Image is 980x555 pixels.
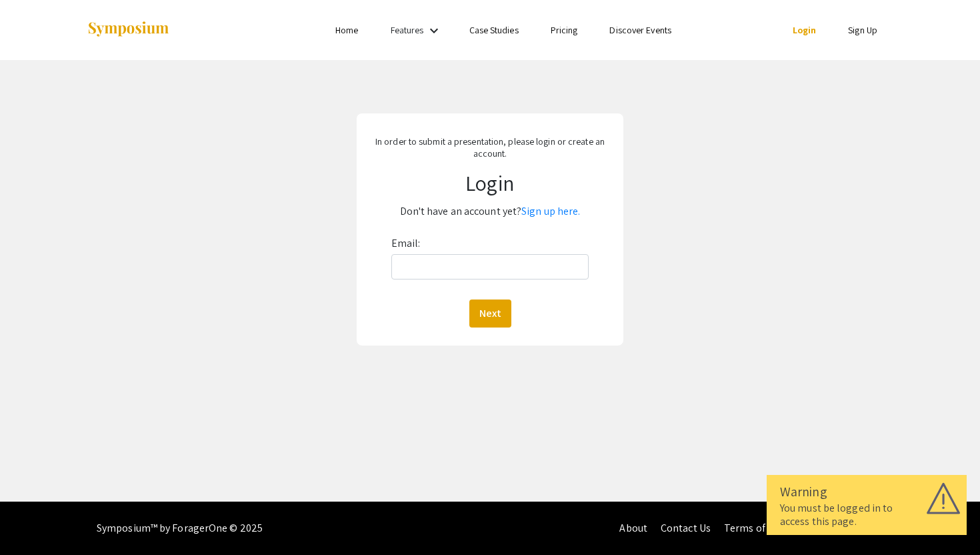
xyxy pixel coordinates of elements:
h1: Login [367,170,614,195]
button: Next [469,300,511,328]
a: Sign up here. [521,204,580,218]
a: Login [793,24,817,36]
div: Warning [780,482,953,502]
a: Discover Events [609,24,671,36]
a: Features [391,24,424,36]
a: Pricing [551,24,578,36]
a: Case Studies [469,24,519,36]
label: Email: [391,233,421,254]
p: Don't have an account yet? [367,201,614,222]
a: Sign Up [848,24,877,36]
a: Terms of Service [724,521,800,535]
img: Symposium by ForagerOne [87,21,170,39]
a: Home [335,24,358,36]
mat-icon: Expand Features list [426,23,442,39]
p: In order to submit a presentation, please login or create an account. [367,135,614,159]
div: Symposium™ by ForagerOne © 2025 [97,502,263,555]
a: About [619,521,647,535]
div: You must be logged in to access this page. [780,502,953,528]
a: Contact Us [661,521,711,535]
